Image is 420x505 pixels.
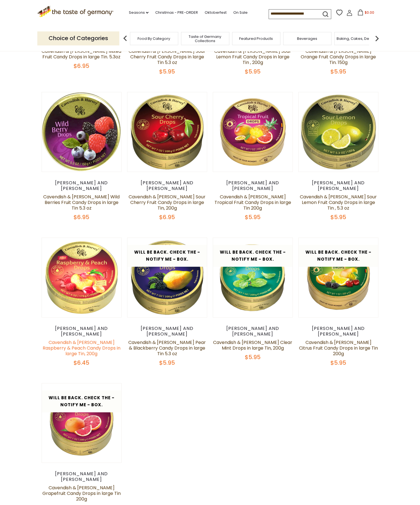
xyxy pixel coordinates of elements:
a: Cavendish & [PERSON_NAME] Grapefruit Candy Drops in large Tin 200g [42,485,121,502]
span: $5.95 [331,359,346,367]
img: Cavendish [127,92,207,172]
a: Seasons [129,10,149,16]
a: Cavendish & [PERSON_NAME] Raspberry & Peach Candy Drops in large Tin, 200g [43,339,120,357]
div: [PERSON_NAME] and [PERSON_NAME] [42,471,122,482]
a: Food By Category [138,36,170,41]
span: $5.95 [331,68,346,75]
a: Cavendish & [PERSON_NAME] Orange Fruit Candy Drops in large Tin. 150g [301,48,376,66]
a: Cavendish & [PERSON_NAME] Sour Cherry Fruit Candy Drops in large Tin, 200g [129,194,206,211]
a: Cavendish & [PERSON_NAME] Citrus Fruit Candy Drops in large Tin 200g [299,339,378,357]
span: $0.00 [365,10,374,15]
a: Cavendish & [PERSON_NAME] Sour Cherry Fruit Candy Drops in large Tin 5.3 oz [129,48,206,66]
a: Taste of Germany Collections [183,35,228,43]
img: Cavendish [42,92,121,172]
img: Cavendish [127,238,207,317]
a: Oktoberfest [205,10,227,16]
span: $6.95 [159,213,175,221]
span: $5.95 [245,353,261,361]
img: Cavendish [299,238,378,317]
img: Cavendish [299,92,378,172]
img: Cavendish [42,238,121,317]
a: Featured Products [239,36,273,41]
span: $6.95 [74,213,89,221]
div: [PERSON_NAME] and [PERSON_NAME] [298,180,378,191]
a: Baking, Cakes, Desserts [337,36,380,41]
span: $5.95 [245,213,261,221]
a: Cavendish & [PERSON_NAME] Clear Mint Drops in large Tin, 200g [213,339,293,351]
a: Cavendish & [PERSON_NAME] Sour Lemon Fruit Candy Drops in large Tin , 200g [214,48,291,66]
span: $5.95 [159,68,175,75]
div: [PERSON_NAME] and [PERSON_NAME] [127,180,207,191]
div: [PERSON_NAME] and [PERSON_NAME] [127,326,207,337]
a: Beverages [297,36,318,41]
div: [PERSON_NAME] and [PERSON_NAME] [298,326,378,337]
a: Cavendish & [PERSON_NAME] Wild Berries Fruit Candy Drops in large Tin 5.3 oz [43,194,120,211]
div: [PERSON_NAME] and [PERSON_NAME] [213,326,293,337]
img: Cavendish [213,92,293,172]
a: Christmas - PRE-ORDER [155,10,198,16]
div: [PERSON_NAME] and [PERSON_NAME] [213,180,293,191]
button: $0.00 [354,9,378,18]
img: Cavendish [42,384,121,463]
a: Cavendish & [PERSON_NAME] Mixed Fruit Candy Drops in large Tin. 5.3oz [42,48,121,60]
span: $5.95 [159,359,175,367]
img: Cavendish [213,238,293,317]
a: Cavendish & [PERSON_NAME] Tropical Fruit Candy Drops in large Tin 200g [214,194,291,211]
span: $6.45 [74,359,89,367]
a: On Sale [233,10,248,16]
a: Cavendish & [PERSON_NAME] Sour Lemon Fruit Candy Drops in large Tin , 5.3 oz [300,194,377,211]
img: previous arrow [120,33,131,44]
img: next arrow [371,33,383,44]
div: [PERSON_NAME] and [PERSON_NAME] [42,326,122,337]
p: Choice of Categories [37,31,119,45]
span: $6.95 [74,62,89,70]
span: $5.95 [331,213,346,221]
span: $5.95 [245,68,261,75]
div: [PERSON_NAME] and [PERSON_NAME] [42,180,122,191]
a: Cavendish & [PERSON_NAME] Pear & Blackberry Candy Drops in large Tin 5.3 oz [128,339,206,357]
